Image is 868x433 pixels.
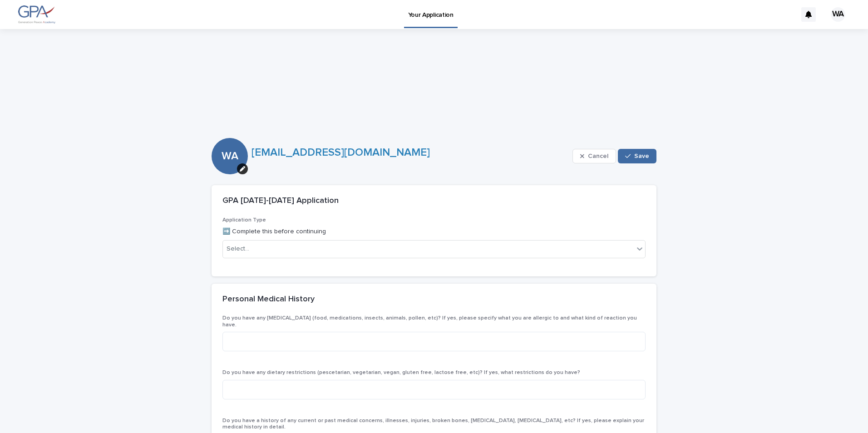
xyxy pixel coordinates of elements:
span: Cancel [588,153,608,159]
a: [EMAIL_ADDRESS][DOMAIN_NAME] [252,147,430,158]
button: Save [618,149,656,163]
span: Do you have a history of any current or past medical concerns, illnesses, injuries, broken bones,... [222,418,644,430]
div: WA [212,113,248,163]
h2: Personal Medical History [222,295,315,305]
img: hXW6Y2l7ROCmRPzNXoAQ [18,5,55,24]
div: Select... [227,244,249,254]
h2: GPA [DATE]-[DATE] Application [222,196,339,206]
span: Do you have any [MEDICAL_DATA] (food, medications, insects, animals, pollen, etc)? If yes, please... [222,315,637,327]
span: Save [634,153,649,159]
p: ➡️ Complete this before continuing [222,227,646,236]
div: WA [831,7,845,22]
span: Application Type [222,217,266,223]
button: Cancel [572,149,616,163]
span: Do you have any dietary restrictions (pescetarian, vegetarian, vegan, gluten free, lactose free, ... [222,370,580,375]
